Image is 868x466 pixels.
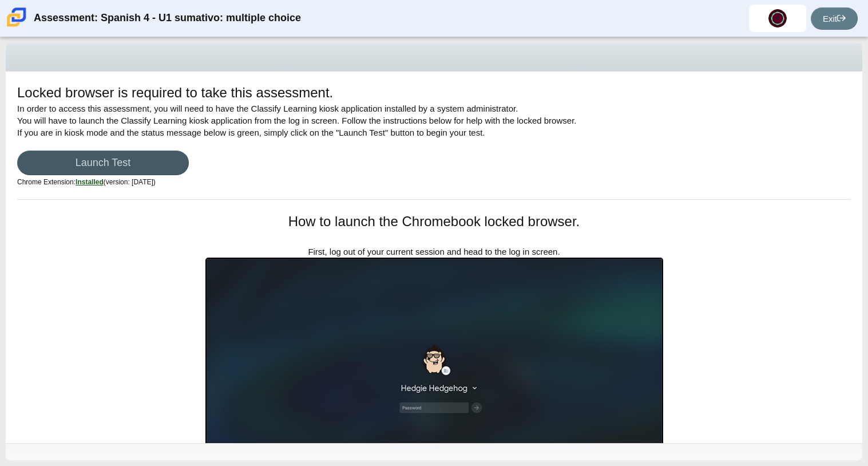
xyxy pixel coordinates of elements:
span: (version: [DATE]) [76,178,156,186]
a: Exit [811,7,858,30]
img: reymiguel.menes.tSaLYp [768,9,787,27]
u: Installed [76,178,104,186]
a: Launch Test [17,151,189,175]
div: Assessment: Spanish 4 - U1 sumativo: multiple choice [34,5,301,32]
img: Carmen School of Science & Technology [5,5,29,29]
small: Chrome Extension: [17,178,156,186]
div: In order to access this assessment, you will need to have the Classify Learning kiosk application... [17,83,851,199]
h1: How to launch the Chromebook locked browser. [205,212,663,231]
h1: Locked browser is required to take this assessment. [17,83,333,102]
a: Carmen School of Science & Technology [5,21,29,31]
